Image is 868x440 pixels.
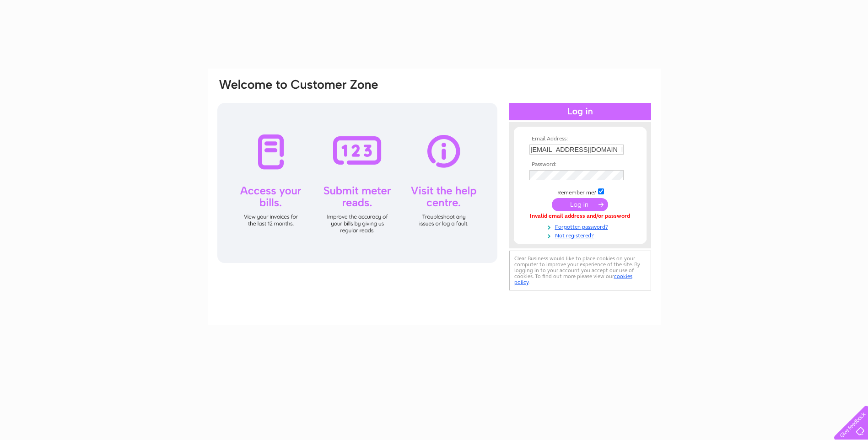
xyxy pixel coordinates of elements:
[529,213,631,220] div: Invalid email address and/or password
[529,222,633,231] a: Forgotten password?
[529,231,633,239] a: Not registered?
[527,187,633,196] td: Remember me?
[514,273,632,285] a: cookies policy
[527,161,633,168] th: Password:
[509,251,651,290] div: Clear Business would like to place cookies on your computer to improve your experience of the sit...
[552,198,608,211] input: Submit
[527,136,633,142] th: Email Address:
